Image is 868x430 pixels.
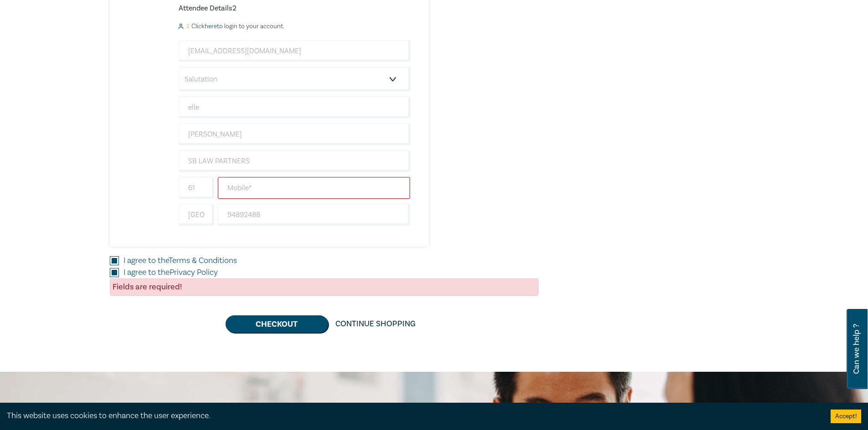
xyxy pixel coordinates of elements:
[189,23,284,30] p: Click to login to your account.
[123,267,218,278] label: I agree to the
[218,204,411,226] input: Phone
[7,410,817,422] div: This website uses cookies to enhance the user experience.
[179,123,411,145] input: Last Name*
[179,150,411,172] input: Company
[831,410,861,423] button: Accept cookies
[179,177,214,199] input: +61
[179,40,411,62] input: Attendee Email*
[110,278,539,296] div: Fields are required!
[226,315,328,333] button: Checkout
[179,204,214,226] input: +61
[179,96,411,118] input: First Name*
[852,314,861,384] span: Can we help ?
[123,255,237,267] label: I agree to the
[169,267,218,278] a: Privacy Policy
[218,177,411,199] input: Mobile*
[169,255,237,266] a: Terms & Conditions
[186,23,189,30] small: 2
[205,22,217,30] a: here
[179,4,411,13] h6: Attendee Details 2
[328,315,423,333] a: Continue Shopping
